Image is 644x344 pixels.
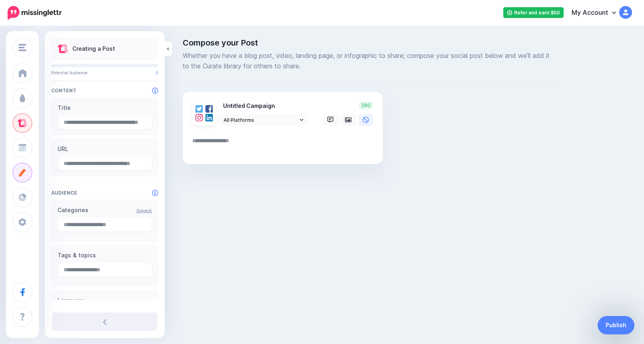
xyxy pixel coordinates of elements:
span: 0 [156,70,158,75]
img: curate.png [58,44,68,53]
a: Refer and earn $50 [503,7,564,18]
label: Title [58,103,152,113]
p: Untitled Campaign [219,101,308,111]
label: URL [58,144,152,154]
img: Missinglettr [8,6,62,20]
p: Creating a Post [72,44,115,54]
span: All Platforms [223,116,298,124]
h4: Content [51,87,158,93]
a: My Account [564,3,632,23]
span: 280 [359,101,373,109]
label: Categories [58,205,152,215]
p: Potential Audience [51,70,158,75]
label: Tags & topics [58,251,152,260]
a: Suggest [136,208,152,213]
span: Whether you have a blog post, video, landing page, or infographic to share; compose your social p... [183,51,554,72]
h4: Audience [51,190,158,196]
label: Language [58,296,152,305]
a: All Platforms [219,114,307,126]
img: menu.png [18,44,26,51]
a: Publish [598,316,634,334]
span: Compose your Post [183,39,554,47]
